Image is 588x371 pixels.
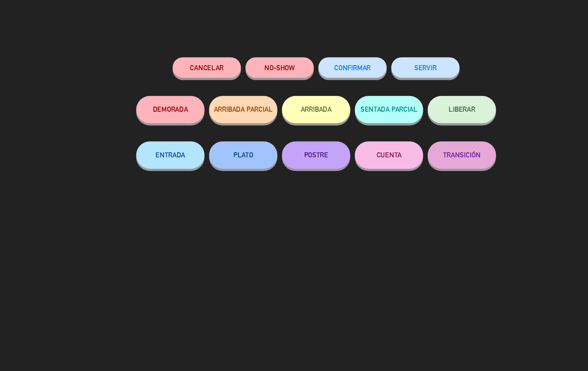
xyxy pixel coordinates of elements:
[330,143,394,168] button: CUENTA
[364,65,427,84] button: SERVIR
[398,143,461,168] button: TRANSICIÓN
[127,143,190,168] button: ENTRADA
[161,65,224,84] button: Cancelar
[262,101,326,126] button: ARRIBADA
[417,110,442,117] span: LIBERAR
[262,143,326,168] button: POSTRE
[127,101,190,126] button: DEMORADA
[398,101,461,126] button: LIBERAR
[228,65,292,84] button: NO-SHOW
[194,101,258,126] button: ARRIBADA PARCIAL
[330,101,394,126] button: SENTADA PARCIAL
[558,7,579,28] i: close
[199,110,254,117] span: ARRIBADA PARCIAL
[194,143,258,168] button: PLATO
[555,6,582,31] button: close
[311,71,345,78] span: CONFIRMAR
[296,65,360,84] button: CONFIRMAR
